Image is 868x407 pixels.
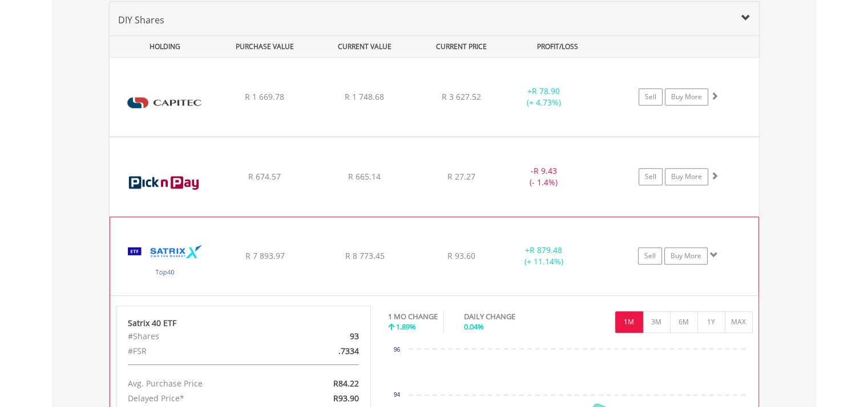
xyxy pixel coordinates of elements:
span: R 1 669.78 [245,91,284,102]
text: 94 [394,392,401,398]
span: R 78.90 [532,86,560,96]
span: R 674.57 [248,171,281,182]
div: #FSR [119,344,285,359]
span: R 9.43 [534,165,557,176]
img: EQU.ZA.STX40.png [116,231,214,292]
a: Sell [638,247,662,264]
span: R93.90 [333,393,359,404]
button: 6M [670,311,698,333]
span: 1.89% [396,321,416,332]
div: PROFIT/LOSS [509,36,607,57]
span: R 7 893.97 [245,250,284,261]
span: R 665.14 [348,171,381,182]
img: EQU.ZA.CPI.png [115,72,213,133]
a: Buy More [664,247,708,264]
span: R 93.60 [447,250,475,261]
div: PURCHASE VALUE [216,36,314,57]
button: MAX [725,311,753,333]
div: Avg. Purchase Price [119,376,285,391]
span: R84.22 [333,378,359,389]
div: - (- 1.4%) [501,165,587,188]
button: 1M [615,311,643,333]
div: 1 MO CHANGE [388,311,438,322]
div: .7334 [285,344,368,359]
span: R 8 773.45 [345,250,384,261]
a: Sell [639,88,663,105]
span: R 3 627.52 [442,91,481,102]
div: + (+ 4.73%) [501,86,587,108]
a: Buy More [665,88,708,105]
a: Buy More [665,168,708,185]
text: 96 [394,347,401,353]
div: 93 [285,329,368,344]
button: 1Y [697,311,725,333]
span: DIY Shares [118,14,164,26]
button: 3M [643,311,671,333]
img: EQU.ZA.PIK.png [115,152,213,213]
div: CURRENT PRICE [415,36,506,57]
a: Sell [639,168,663,185]
div: Satrix 40 ETF [128,318,360,329]
div: Delayed Price* [119,391,285,406]
div: + (+ 11.14%) [500,245,586,267]
div: #Shares [119,329,285,344]
div: DAILY CHANGE [464,311,555,322]
span: R 879.48 [530,245,562,255]
span: 0.04% [464,321,484,332]
div: CURRENT VALUE [316,36,414,57]
span: R 1 748.68 [345,91,384,102]
div: HOLDING [110,36,214,57]
span: R 27.27 [447,171,475,182]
